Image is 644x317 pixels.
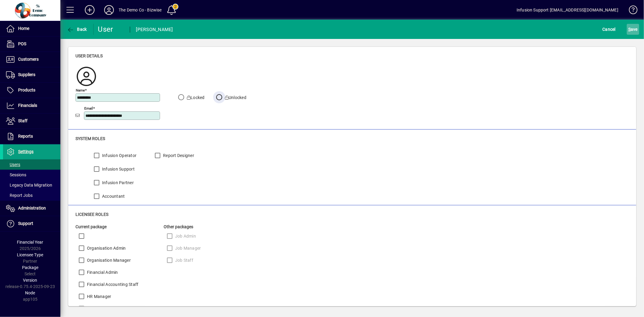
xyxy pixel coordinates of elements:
label: Report Designer [162,152,194,158]
span: Other packages [164,224,193,229]
span: Administration [18,206,46,210]
span: System roles [75,136,105,141]
div: Infusion Support [EMAIL_ADDRESS][DOMAIN_NAME] [517,5,618,15]
div: The Demo Co - Bizwise [119,5,162,15]
span: Products [18,88,35,92]
span: Sessions [6,172,26,177]
a: Legacy Data Migration [3,180,60,190]
a: Report Jobs [3,190,60,200]
app-page-header-button: Back [60,24,94,35]
button: Back [65,24,88,35]
span: Customers [18,57,39,62]
span: Staff [18,118,27,123]
label: Locked [186,94,205,101]
a: Suppliers [3,67,60,82]
a: Home [3,21,60,36]
span: Financial Year [17,240,43,245]
span: Current package [75,224,107,229]
a: Customers [3,52,60,67]
label: Financial Accounting Staff [86,281,139,287]
label: Infusion Partner [101,180,134,186]
span: Legacy Data Migration [6,183,52,187]
label: Organisation Admin [86,245,126,251]
label: Organisation Manager [86,257,131,263]
span: Cancel [603,24,616,34]
label: Infusion Support [101,166,135,172]
span: Support [18,221,33,226]
label: Accounts Payable Manager [86,306,140,312]
a: Sessions [3,170,60,180]
a: Reports [3,129,60,144]
span: Suppliers [18,72,35,77]
a: Knowledge Base [624,1,636,21]
a: POS [3,37,60,52]
label: Financial Admin [86,269,118,275]
label: Infusion Operator [101,152,136,158]
div: User [98,24,124,34]
a: Staff [3,114,60,129]
span: Users [6,162,20,167]
span: Report Jobs [6,193,33,198]
button: Cancel [601,24,617,35]
label: Accountant [101,193,125,199]
a: Support [3,216,60,231]
div: [PERSON_NAME] [136,25,173,34]
span: Settings [18,149,34,154]
mat-label: Email [84,106,93,110]
a: Users [3,159,60,170]
span: Financials [18,103,37,108]
button: Profile [99,5,119,15]
label: Unlocked [224,94,246,101]
mat-label: Name [76,88,85,92]
span: Licensee roles [75,212,108,217]
a: Administration [3,201,60,216]
span: POS [18,41,26,46]
label: HR Manager [86,293,111,299]
button: Add [80,5,99,15]
span: Node [25,290,35,295]
span: Home [18,26,29,31]
button: Save [627,24,639,35]
span: User details [75,53,103,58]
span: Back [67,27,87,32]
span: Version [23,278,37,283]
a: Financials [3,98,60,113]
span: Package [22,265,38,270]
a: Products [3,83,60,98]
span: Licensee Type [17,252,43,257]
span: S [628,27,631,32]
span: ave [628,24,638,34]
span: Reports [18,134,33,139]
